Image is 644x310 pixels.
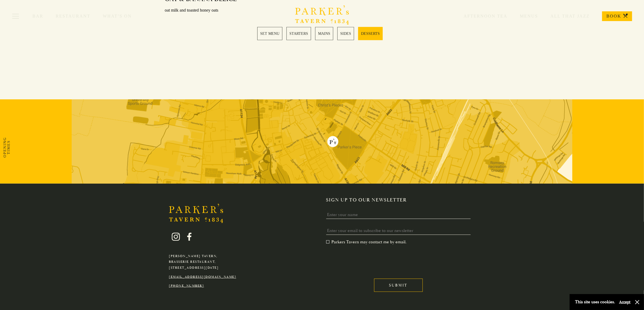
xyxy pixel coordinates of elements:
[257,27,282,40] a: 1 / 5
[374,279,423,292] input: Submit
[326,249,408,270] iframe: reCAPTCHA
[635,299,640,305] button: Close and accept
[72,99,572,184] img: map
[326,211,471,219] input: Enter your name
[315,27,333,40] a: 3 / 5
[358,27,383,40] a: 5 / 5
[326,197,475,203] h2: Sign up to our newsletter
[337,27,354,40] a: 4 / 5
[326,239,407,245] label: Parkers Tavern may contact me by email.
[169,284,204,288] a: [PHONE_NUMBER]
[169,253,236,271] p: [PERSON_NAME] Tavern, Brasserie Restaurant, [STREET_ADDRESS][DATE]
[619,299,630,305] button: Accept
[169,275,236,279] a: [EMAIL_ADDRESS][DOMAIN_NAME]
[575,298,615,306] p: This site uses cookies.
[326,227,471,235] input: Enter your email to subscribe to our newsletter
[286,27,311,40] a: 2 / 5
